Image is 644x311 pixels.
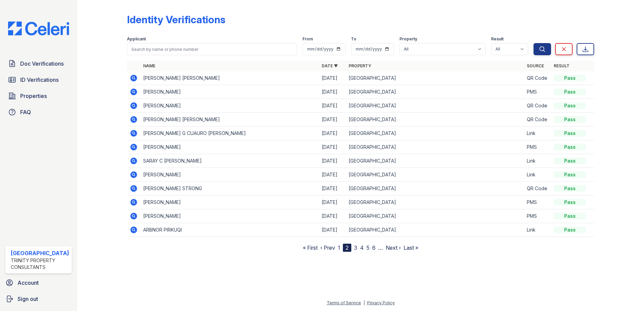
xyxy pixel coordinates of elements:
[554,130,586,137] div: Pass
[554,75,586,81] div: Pass
[554,227,586,233] div: Pass
[554,158,586,164] div: Pass
[554,171,586,178] div: Pass
[524,223,551,237] td: Link
[20,92,47,100] span: Properties
[5,73,72,87] a: ID Verifications
[554,185,586,192] div: Pass
[351,36,356,42] label: To
[524,209,551,223] td: PMS
[524,140,551,154] td: PMS
[303,244,318,251] a: « First
[140,196,319,209] td: [PERSON_NAME]
[143,63,155,68] a: Name
[524,196,551,209] td: PMS
[320,244,335,251] a: ‹ Prev
[140,182,319,196] td: [PERSON_NAME] STRONG
[322,63,338,68] a: Date ▼
[140,140,319,154] td: [PERSON_NAME]
[343,244,351,252] div: 2
[127,36,146,42] label: Applicant
[18,279,39,287] span: Account
[140,85,319,99] td: [PERSON_NAME]
[319,140,346,154] td: [DATE]
[302,36,313,42] label: From
[363,300,365,305] div: |
[354,244,357,251] a: 3
[386,244,401,251] a: Next ›
[554,102,586,109] div: Pass
[346,223,524,237] td: [GEOGRAPHIC_DATA]
[491,36,504,42] label: Result
[3,22,74,35] img: CE_Logo_Blue-a8612792a0a2168367f1c8372b55b34899dd931a85d93a1a3d3e32e68fde9ad4.png
[319,196,346,209] td: [DATE]
[524,182,551,196] td: QR Code
[554,199,586,206] div: Pass
[20,76,59,84] span: ID Verifications
[524,85,551,99] td: PMS
[5,105,72,119] a: FAQ
[319,209,346,223] td: [DATE]
[327,300,361,305] a: Terms of Service
[346,140,524,154] td: [GEOGRAPHIC_DATA]
[319,85,346,99] td: [DATE]
[5,57,72,70] a: Doc Verifications
[554,63,570,68] a: Result
[366,244,369,251] a: 5
[5,89,72,103] a: Properties
[20,108,31,116] span: FAQ
[3,276,74,289] a: Account
[3,292,74,306] a: Sign out
[140,113,319,127] td: [PERSON_NAME] [PERSON_NAME]
[527,63,544,68] a: Source
[346,154,524,168] td: [GEOGRAPHIC_DATA]
[319,168,346,182] td: [DATE]
[554,89,586,95] div: Pass
[399,36,417,42] label: Property
[346,113,524,127] td: [GEOGRAPHIC_DATA]
[524,99,551,113] td: QR Code
[524,113,551,127] td: QR Code
[140,99,319,113] td: [PERSON_NAME]
[372,244,376,251] a: 6
[127,43,297,55] input: Search by name or phone number
[18,295,38,303] span: Sign out
[319,71,346,85] td: [DATE]
[127,13,225,26] div: Identity Verifications
[319,182,346,196] td: [DATE]
[346,85,524,99] td: [GEOGRAPHIC_DATA]
[346,71,524,85] td: [GEOGRAPHIC_DATA]
[367,300,395,305] a: Privacy Policy
[346,196,524,209] td: [GEOGRAPHIC_DATA]
[319,154,346,168] td: [DATE]
[140,127,319,140] td: [PERSON_NAME] G CUAURO [PERSON_NAME]
[140,223,319,237] td: ARBNOR PIRKUQI
[11,249,69,257] div: [GEOGRAPHIC_DATA]
[524,154,551,168] td: Link
[524,127,551,140] td: Link
[319,99,346,113] td: [DATE]
[338,244,340,251] a: 1
[140,71,319,85] td: [PERSON_NAME] [PERSON_NAME]
[140,209,319,223] td: [PERSON_NAME]
[404,244,418,251] a: Last »
[524,71,551,85] td: QR Code
[346,168,524,182] td: [GEOGRAPHIC_DATA]
[360,244,364,251] a: 4
[346,127,524,140] td: [GEOGRAPHIC_DATA]
[554,213,586,219] div: Pass
[20,60,64,68] span: Doc Verifications
[524,168,551,182] td: Link
[140,168,319,182] td: [PERSON_NAME]
[319,127,346,140] td: [DATE]
[11,257,69,271] div: Trinity Property Consultants
[554,116,586,123] div: Pass
[140,154,319,168] td: SARAY C [PERSON_NAME]
[378,244,383,252] span: …
[346,209,524,223] td: [GEOGRAPHIC_DATA]
[319,113,346,127] td: [DATE]
[346,182,524,196] td: [GEOGRAPHIC_DATA]
[349,63,371,68] a: Property
[346,99,524,113] td: [GEOGRAPHIC_DATA]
